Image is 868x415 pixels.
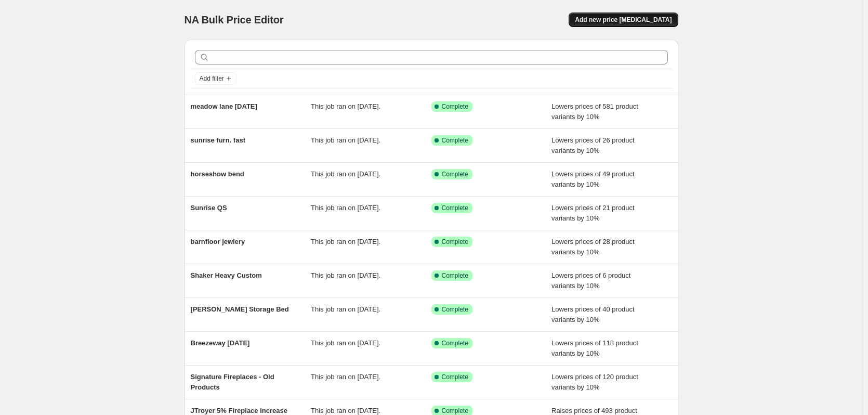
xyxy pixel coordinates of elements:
span: Lowers prices of 26 product variants by 10% [551,136,635,154]
span: Complete [442,339,468,347]
span: Complete [442,305,468,314]
span: This job ran on [DATE]. [311,136,380,144]
span: Complete [442,238,468,246]
button: Add filter [195,72,236,85]
span: This job ran on [DATE]. [311,305,380,313]
span: Shaker Heavy Custom [191,271,262,279]
span: This job ran on [DATE]. [311,407,380,414]
span: Complete [442,136,468,145]
span: Complete [442,170,468,178]
span: Complete [442,373,468,381]
span: Lowers prices of 118 product variants by 10% [551,339,638,357]
span: JTroyer 5% Fireplace Increase [191,407,287,414]
span: Complete [442,204,468,212]
span: Lowers prices of 28 product variants by 10% [551,238,635,256]
span: sunrise furn. fast [191,136,245,144]
span: This job ran on [DATE]. [311,170,380,178]
span: Sunrise QS [191,204,227,212]
span: Lowers prices of 21 product variants by 10% [551,204,635,222]
span: Complete [442,102,468,111]
span: Complete [442,407,468,415]
span: This job ran on [DATE]. [311,102,380,110]
span: barnfloor jewlery [191,238,245,245]
span: This job ran on [DATE]. [311,339,380,347]
span: Signature Fireplaces - Old Products [191,373,274,391]
span: Lowers prices of 40 product variants by 10% [551,305,635,323]
span: This job ran on [DATE]. [311,373,380,381]
span: Complete [442,271,468,280]
span: meadow lane [DATE] [191,102,257,110]
span: Lowers prices of 49 product variants by 10% [551,170,635,188]
span: horseshow bend [191,170,244,178]
span: Breezeway [DATE] [191,339,250,347]
span: This job ran on [DATE]. [311,271,380,279]
span: This job ran on [DATE]. [311,204,380,212]
span: NA Bulk Price Editor [185,14,284,25]
span: Lowers prices of 581 product variants by 10% [551,102,638,121]
span: Add filter [200,74,224,83]
span: Lowers prices of 6 product variants by 10% [551,271,630,290]
button: Add new price [MEDICAL_DATA] [569,12,678,27]
span: Lowers prices of 120 product variants by 10% [551,373,638,391]
span: Add new price [MEDICAL_DATA] [575,16,672,24]
span: This job ran on [DATE]. [311,238,380,245]
span: [PERSON_NAME] Storage Bed [191,305,289,313]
